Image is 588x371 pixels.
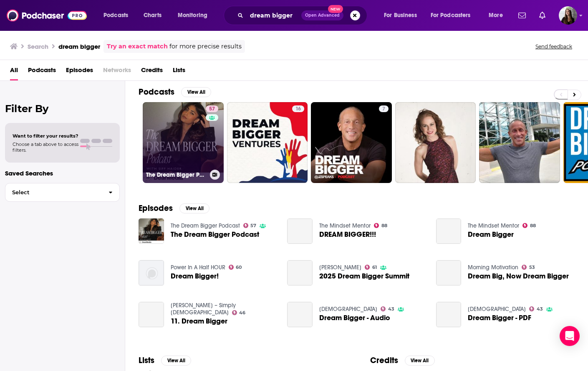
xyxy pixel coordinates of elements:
span: For Podcasters [431,10,471,21]
a: 57 [243,223,257,228]
button: open menu [378,9,427,22]
a: Dream Bigger - PDF [436,302,462,327]
a: DREAM BIGGER!!! [319,231,376,238]
a: Dream Big, Now Dream Bigger [468,273,569,280]
button: View All [181,87,211,97]
a: The Mindset Mentor [319,222,371,229]
button: View All [161,356,191,366]
a: David de Vos – Simply Jesus [171,302,236,316]
a: Show notifications dropdown [536,8,549,23]
span: Dream Bigger [468,231,514,238]
a: 16 [292,105,304,112]
button: open menu [483,9,513,22]
button: open menu [425,9,483,22]
span: 53 [529,266,535,269]
a: People's Church [468,306,526,313]
span: 61 [372,266,377,269]
a: 61 [365,265,377,270]
h2: Podcasts [139,87,174,97]
h3: dream bigger [58,43,100,50]
a: The Dream Bigger Podcast [171,231,259,238]
a: Dream Bigger - PDF [468,314,531,321]
span: 57 [209,105,215,113]
button: Send feedback [533,43,575,50]
button: open menu [172,9,218,22]
h2: Episodes [139,203,173,213]
img: Podchaser - Follow, Share and Rate Podcasts [7,8,87,23]
a: Morning Motivation [468,264,518,271]
button: Select [5,183,120,202]
a: 88 [522,223,536,228]
span: Networks [103,63,131,80]
a: 11. Dream Bigger [139,302,164,327]
span: 16 [295,105,301,113]
button: View All [405,356,435,366]
a: 46 [232,310,246,315]
span: 11. Dream Bigger [171,318,227,325]
span: For Business [384,10,417,21]
img: The Dream Bigger Podcast [139,218,164,244]
a: Try an exact match [107,42,168,51]
a: CreditsView All [370,355,435,366]
a: Lists [173,63,185,80]
a: Charts [138,9,167,22]
span: Credits [141,63,163,80]
span: 7 [382,105,385,113]
img: User Profile [559,6,577,25]
a: People's Church [319,306,377,313]
a: 16 [227,102,308,183]
h2: Lists [139,355,154,366]
a: ListsView All [139,355,191,366]
span: 88 [381,224,387,228]
input: Search podcasts, credits, & more... [247,9,301,22]
span: for more precise results [169,42,242,51]
span: 57 [250,224,256,228]
a: Dream Bigger [436,218,462,244]
span: 43 [388,307,394,311]
a: 43 [529,306,543,311]
span: Want to filter your results? [13,133,78,139]
a: 53 [522,265,535,270]
span: Dream Bigger - Audio [319,314,390,321]
a: The Mindset Mentor [468,222,519,229]
button: View All [179,203,209,213]
a: 2025 Dream Bigger Summit [319,273,409,280]
a: DREAM BIGGER!!! [287,218,313,244]
a: 43 [381,306,394,311]
h2: Credits [370,355,398,366]
span: Charts [144,10,162,21]
a: Dream Bigger! [171,273,219,280]
span: All [10,63,18,80]
span: 88 [530,224,536,228]
button: open menu [98,9,139,22]
a: Podcasts [28,63,56,80]
a: 88 [374,223,387,228]
a: EpisodesView All [139,203,209,213]
span: 60 [236,266,242,269]
a: The Dream Bigger Podcast [171,222,240,229]
div: Search podcasts, credits, & more... [232,6,375,25]
h3: The Dream Bigger Podcast [146,171,207,178]
span: Episodes [66,63,93,80]
a: Power In A Half HOUR [171,264,225,271]
a: Show notifications dropdown [515,8,529,23]
a: Dream Bigger - Audio [287,302,313,327]
span: Monitoring [178,10,207,21]
span: 43 [537,307,543,311]
button: Open AdvancedNew [301,10,343,20]
a: 7 [311,102,392,183]
a: Emery Songer [319,264,361,271]
a: Dream Bigger! [139,260,164,286]
button: Show profile menu [559,6,577,25]
a: 57The Dream Bigger Podcast [143,102,224,183]
span: Open Advanced [305,13,340,18]
h3: Search [28,43,48,50]
a: 57 [206,105,218,112]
